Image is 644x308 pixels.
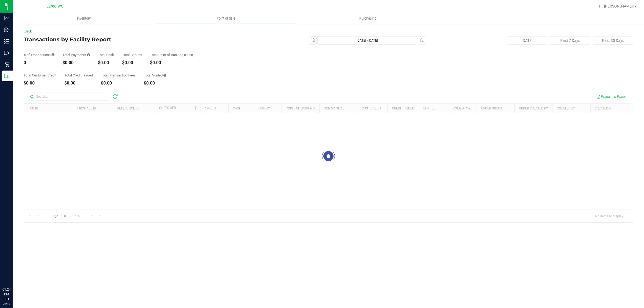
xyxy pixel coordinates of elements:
[150,53,193,57] div: Total Point of Banking (POB)
[599,4,634,8] span: Hi, [PERSON_NAME]!
[297,13,439,24] a: Purchasing
[352,16,384,21] span: Purchasing
[209,16,243,21] span: Point of Sale
[46,4,63,9] span: Largo WC
[4,16,9,21] inline-svg: Analytics
[101,74,136,77] div: Total Transaction Fees
[144,81,166,85] div: $0.00
[24,61,54,65] div: 0
[4,27,9,32] inline-svg: Inbound
[24,36,227,42] h4: Transactions by Facility Report
[593,36,633,45] button: Past 30 Days
[163,74,166,77] i: Sum of all voided payment transaction amounts, excluding tips and transaction fees.
[4,50,9,56] inline-svg: Outbound
[63,61,90,65] div: $0.00
[507,36,547,45] button: [DATE]
[2,287,10,302] p: 01:24 PM EDT
[52,53,54,57] i: Count of all successful payment transactions, possibly including voids, refunds, and cash-back fr...
[309,37,316,44] span: select
[150,61,193,65] div: $0.00
[13,13,155,24] a: Inventory
[24,30,32,33] a: Back
[87,53,90,57] i: Sum of all successful, non-voided payment transaction amounts, excluding tips and transaction fees.
[4,39,9,44] inline-svg: Inventory
[98,61,114,65] div: $0.00
[2,302,10,306] p: 08/19
[64,74,93,77] div: Total Credit Issued
[24,74,56,77] div: Total Customer Credit
[24,53,54,57] div: # of Transactions
[101,81,136,85] div: $0.00
[122,61,142,65] div: $0.00
[64,81,93,85] div: $0.00
[4,62,9,67] inline-svg: Retail
[155,13,297,24] a: Point of Sale
[63,53,90,57] div: Total Payments
[24,81,56,85] div: $0.00
[144,74,166,77] div: Total Voided
[418,37,426,44] span: select
[70,16,98,21] span: Inventory
[4,73,9,79] inline-svg: Reports
[122,53,142,57] div: Total CanPay
[550,36,590,45] button: Past 7 Days
[98,53,114,57] div: Total Cash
